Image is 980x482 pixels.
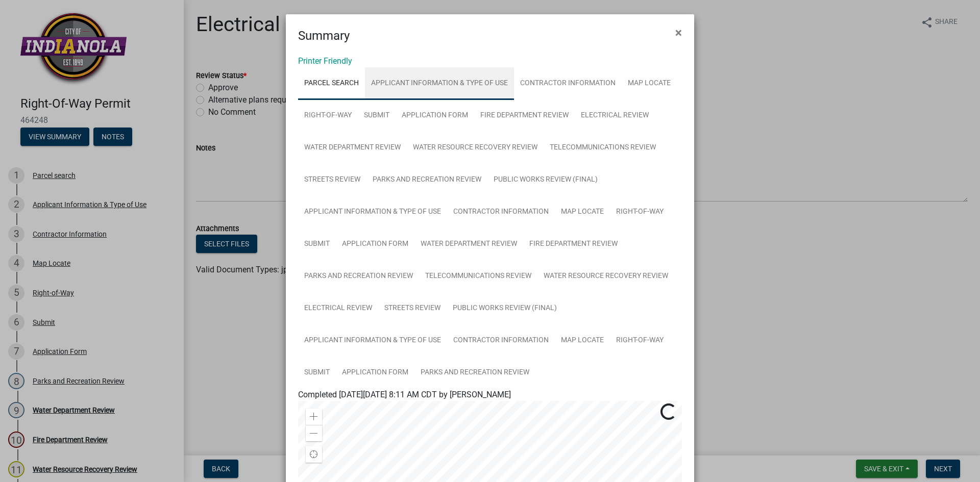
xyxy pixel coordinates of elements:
a: Water Resource Recovery Review [407,132,544,164]
a: Applicant Information & Type of Use [298,324,447,357]
a: Contractor Information [447,196,555,229]
a: Electrical Review [575,99,655,132]
a: Submit [298,228,336,261]
a: Water Department Review [298,132,407,164]
a: Application Form [396,99,474,132]
a: Parks and Recreation Review [366,164,487,196]
h4: Summary [298,27,350,45]
div: Find my location [306,446,322,463]
a: Printer Friendly [298,56,352,66]
a: Telecommunications Review [544,132,662,164]
a: Public Works Review (Final) [447,292,563,325]
span: Completed [DATE][DATE] 8:11 AM CDT by [PERSON_NAME] [298,390,511,399]
div: Zoom out [306,425,322,441]
a: Parcel search [298,67,365,100]
a: Map Locate [555,324,610,357]
a: Submit [298,357,336,389]
a: Right-of-Way [610,196,670,229]
a: Right-of-Way [610,324,670,357]
a: Fire Department Review [523,228,624,261]
div: Zoom in [306,409,322,425]
a: Public Works Review (Final) [487,164,604,196]
a: Contractor Information [447,324,555,357]
a: Telecommunications Review [419,260,537,293]
a: Contractor Information [514,67,622,100]
a: Water Resource Recovery Review [537,260,674,293]
a: Streets Review [298,164,366,196]
a: Map Locate [622,67,677,100]
a: Applicant Information & Type of Use [298,196,447,229]
a: Application Form [336,228,414,261]
span: × [675,26,682,40]
a: Map Locate [555,196,610,229]
a: Application Form [336,357,414,389]
a: Parks and Recreation Review [414,357,535,389]
a: Fire Department Review [474,99,575,132]
a: Electrical Review [298,292,378,325]
a: Submit [358,99,396,132]
a: Water Department Review [414,228,523,261]
a: Parks and Recreation Review [298,260,419,293]
a: Streets Review [378,292,447,325]
button: Close [667,18,690,47]
a: Right-of-Way [298,99,358,132]
a: Applicant Information & Type of Use [365,67,514,100]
